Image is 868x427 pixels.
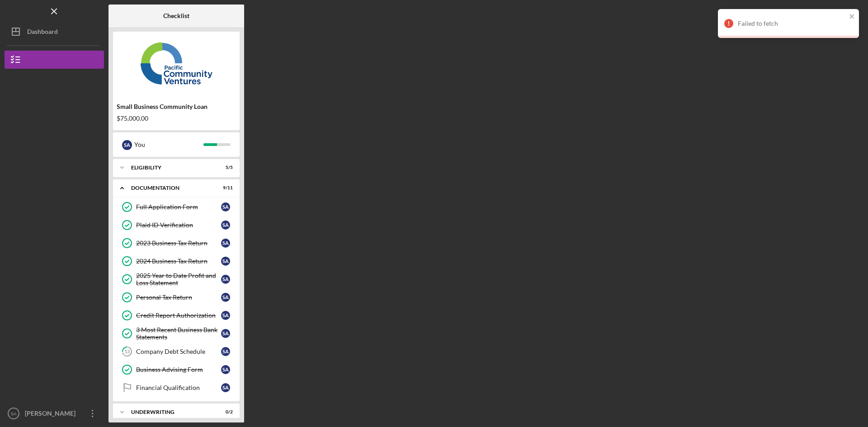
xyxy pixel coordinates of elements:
[221,383,230,392] div: S A
[136,294,221,301] div: Personal Tax Return
[136,366,221,373] div: Business Advising Form
[136,326,221,341] div: 3 Most Recent Business Bank Statements
[23,404,81,425] div: [PERSON_NAME]
[118,324,235,343] a: 3 Most Recent Business Bank StatementsSA
[136,348,221,355] div: Company Debt Schedule
[136,203,221,211] div: Full Application Form
[221,221,230,230] div: S A
[11,411,17,416] text: SA
[113,36,240,90] img: Product logo
[131,165,210,170] div: Eligibility
[118,216,235,234] a: Plaid ID VerificationSA
[221,275,230,284] div: S A
[118,361,235,379] a: Business Advising FormSA
[134,137,203,152] div: You
[163,12,189,19] b: Checklist
[118,270,235,288] a: 2025 Year to Date Profit and Loss StatementSA
[217,165,233,170] div: 5 / 5
[118,379,235,397] a: Financial QualificationSA
[117,103,236,110] div: Small Business Community Loan
[217,185,233,191] div: 9 / 11
[136,312,221,319] div: Credit Report Authorization
[136,221,221,229] div: Plaid ID Verification
[118,234,235,252] a: 2023 Business Tax ReturnSA
[27,23,58,43] div: Dashboard
[221,239,230,248] div: S A
[738,20,846,27] div: Failed to fetch
[118,343,235,361] a: 13Company Debt ScheduleSA
[124,349,130,355] tspan: 13
[131,409,210,415] div: Underwriting
[221,347,230,356] div: S A
[122,140,132,150] div: S A
[5,404,104,422] button: SA[PERSON_NAME]
[118,306,235,324] a: Credit Report AuthorizationSA
[217,409,233,415] div: 0 / 2
[221,293,230,302] div: S A
[221,365,230,374] div: S A
[136,272,221,286] div: 2025 Year to Date Profit and Loss Statement
[136,258,221,265] div: 2024 Business Tax Return
[5,23,104,41] button: Dashboard
[221,202,230,211] div: S A
[221,329,230,338] div: S A
[136,239,221,247] div: 2023 Business Tax Return
[117,115,236,122] div: $75,000.00
[221,257,230,266] div: S A
[136,384,221,391] div: Financial Qualification
[131,185,210,191] div: Documentation
[118,288,235,306] a: Personal Tax ReturnSA
[118,198,235,216] a: Full Application FormSA
[118,252,235,270] a: 2024 Business Tax ReturnSA
[849,13,855,21] button: close
[221,311,230,320] div: S A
